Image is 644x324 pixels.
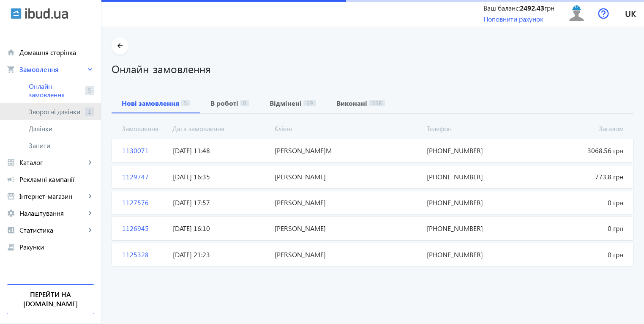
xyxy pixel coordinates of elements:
[119,250,169,259] span: 1125328
[85,107,94,116] span: 1
[25,8,68,19] img: ibud_text.svg
[19,192,86,200] span: Інтернет-магазин
[598,8,609,19] img: help.svg
[29,107,82,116] span: Зворотні дзвінки
[303,100,316,106] span: 69
[112,61,634,76] h1: Онлайн-замовлення
[423,124,525,133] span: Телефон
[29,82,82,99] span: Онлайн-замовлення
[19,226,86,234] span: Статистика
[169,124,271,133] span: Дата замовлення
[369,100,385,106] span: 358
[86,209,94,217] mat-icon: keyboard_arrow_right
[625,8,636,19] span: uk
[7,284,94,314] a: Перейти на [DOMAIN_NAME]
[169,224,271,233] span: [DATE] 16:10
[19,175,94,184] span: Рекламні кампанії
[7,243,15,251] mat-icon: receipt_long
[122,100,179,107] b: Нові замовлення
[119,172,169,181] span: 1129747
[271,124,423,133] span: Кліент
[271,172,424,181] span: [PERSON_NAME]
[19,65,86,74] span: Замовлення
[86,65,94,74] mat-icon: keyboard_arrow_right
[525,250,627,259] span: 0 грн
[567,4,586,23] img: user.svg
[423,224,525,233] span: [PHONE_NUMBER]
[271,146,424,155] span: [PERSON_NAME]М
[29,124,94,133] span: Дзвінки
[7,158,15,167] mat-icon: grid_view
[19,243,94,251] span: Рахунки
[169,172,271,181] span: [DATE] 16:35
[7,48,15,57] mat-icon: home
[85,86,94,95] span: 5
[271,198,424,207] span: [PERSON_NAME]
[19,158,86,167] span: Каталог
[19,209,86,217] span: Налаштування
[119,146,169,155] span: 1130071
[423,172,525,181] span: [PHONE_NUMBER]
[525,224,627,233] span: 0 грн
[210,100,238,107] b: В роботі
[86,226,94,234] mat-icon: keyboard_arrow_right
[181,100,190,106] span: 5
[119,198,169,207] span: 1127576
[240,100,249,106] span: 0
[19,48,94,57] span: Домашня сторінка
[525,198,627,207] span: 0 грн
[11,8,22,19] img: ibud.svg
[169,146,271,155] span: [DATE] 11:48
[483,14,543,23] a: Поповнити рахунок
[115,41,126,51] mat-icon: arrow_back
[271,250,424,259] span: [PERSON_NAME]
[118,124,169,133] span: Замовлення
[169,250,271,259] span: [DATE] 21:23
[29,141,94,150] span: Запити
[86,192,94,200] mat-icon: keyboard_arrow_right
[525,146,627,155] span: 3068.56 грн
[423,198,525,207] span: [PHONE_NUMBER]
[7,65,15,74] mat-icon: shopping_cart
[336,100,367,107] b: Виконані
[270,100,302,107] b: Відмінені
[7,226,15,234] mat-icon: analytics
[7,209,15,217] mat-icon: settings
[119,224,169,233] span: 1126945
[169,198,271,207] span: [DATE] 17:57
[525,124,627,133] span: Загалом
[525,172,627,181] span: 773.8 грн
[86,158,94,167] mat-icon: keyboard_arrow_right
[520,3,544,12] b: 2492.43
[483,3,554,13] div: Ваш баланс: грн
[423,146,525,155] span: [PHONE_NUMBER]
[7,175,15,184] mat-icon: campaign
[7,192,15,200] mat-icon: storefront
[271,224,424,233] span: [PERSON_NAME]
[423,250,525,259] span: [PHONE_NUMBER]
